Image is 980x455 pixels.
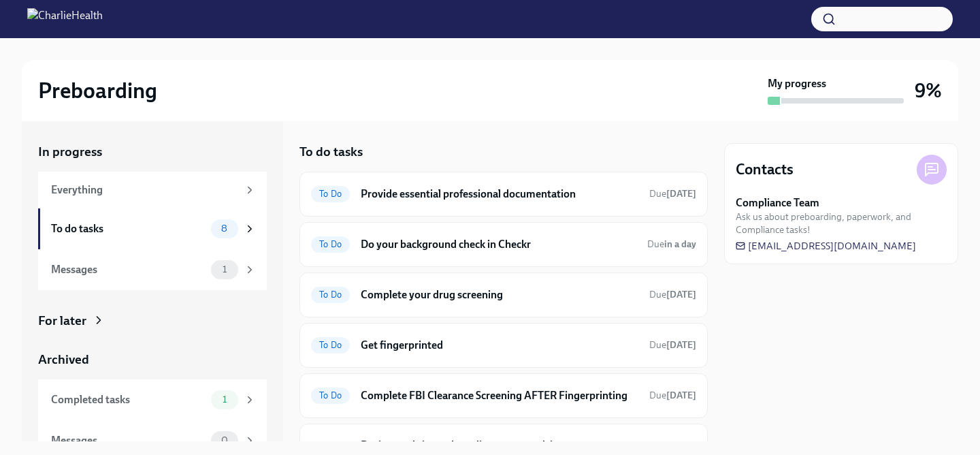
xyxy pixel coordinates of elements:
[51,183,238,198] div: Everything
[361,388,638,403] h6: Complete FBI Clearance Screening AFTER Fingerprinting
[213,223,235,234] span: 8
[649,289,696,300] span: Due
[647,238,696,250] span: Due
[311,340,350,350] span: To Do
[361,287,638,302] h6: Complete your drug screening
[51,392,206,407] div: Completed tasks
[649,339,696,351] span: Due
[51,433,206,448] div: Messages
[311,390,350,401] span: To Do
[649,339,696,351] span: September 28th, 2025 08:00
[649,390,696,401] span: Due
[649,288,696,301] span: September 28th, 2025 08:00
[38,312,267,330] a: For later
[649,389,696,402] span: October 1st, 2025 08:00
[361,187,638,202] h6: Provide essential professional documentation
[736,210,947,236] span: Ask us about preboarding, paperwork, and Compliance tasks!
[915,78,942,103] h3: 9%
[736,195,819,210] strong: Compliance Team
[38,172,267,208] a: Everything
[213,435,236,445] span: 0
[647,238,696,251] span: September 24th, 2025 08:00
[311,183,696,205] a: To DoProvide essential professional documentationDue[DATE]
[664,238,696,250] strong: in a day
[311,289,350,300] span: To Do
[51,262,206,277] div: Messages
[311,239,350,249] span: To Do
[649,187,696,200] span: September 28th, 2025 08:00
[311,284,696,306] a: To DoComplete your drug screeningDue[DATE]
[38,77,157,104] h2: Preboarding
[666,390,696,401] strong: [DATE]
[214,264,235,274] span: 1
[768,76,826,91] strong: My progress
[299,143,363,161] h5: To do tasks
[38,143,267,161] a: In progress
[736,239,916,253] a: [EMAIL_ADDRESS][DOMAIN_NAME]
[361,237,636,252] h6: Do your background check in Checkr
[311,234,696,255] a: To DoDo your background check in CheckrDuein a day
[649,188,696,200] span: Due
[38,351,267,368] a: Archived
[361,338,638,353] h6: Get fingerprinted
[311,334,696,356] a: To DoGet fingerprintedDue[DATE]
[38,249,267,290] a: Messages1
[736,159,794,180] h4: Contacts
[38,208,267,249] a: To do tasks8
[27,8,103,30] img: CharlieHealth
[311,189,350,199] span: To Do
[311,385,696,407] a: To DoComplete FBI Clearance Screening AFTER FingerprintingDue[DATE]
[214,394,235,405] span: 1
[38,379,267,420] a: Completed tasks1
[666,289,696,300] strong: [DATE]
[51,221,206,236] div: To do tasks
[666,339,696,351] strong: [DATE]
[666,188,696,200] strong: [DATE]
[38,312,86,330] div: For later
